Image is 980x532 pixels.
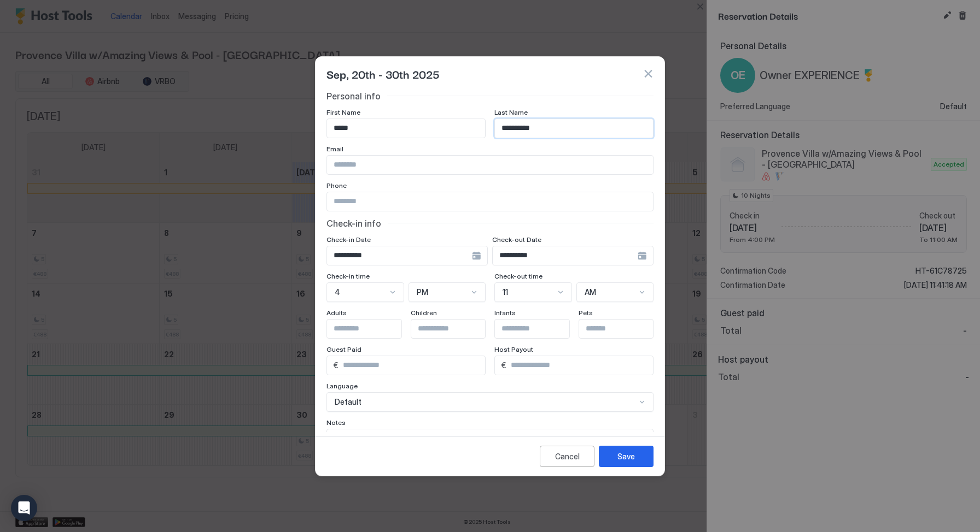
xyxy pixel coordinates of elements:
span: Check-in info [326,218,381,229]
input: Input Field [327,119,485,138]
span: € [334,360,339,370]
span: Default [335,397,361,407]
span: € [501,360,506,370]
span: Notes [326,418,346,427]
input: Input Field [327,156,653,174]
span: Pets [579,309,593,317]
input: Input Field [495,320,585,338]
span: AM [585,287,596,297]
span: 11 [503,287,508,297]
span: Check-in time [326,272,370,280]
span: Host Payout [494,345,533,353]
span: Language [326,382,358,390]
span: Children [411,309,437,317]
span: Check-out time [494,272,542,280]
input: Input Field [579,320,669,338]
input: Input Field [339,356,485,375]
span: First Name [326,108,360,116]
input: Input Field [495,119,653,138]
textarea: Input Field [327,429,653,483]
button: Save [599,446,654,467]
input: Input Field [506,356,653,375]
input: Input Field [327,246,472,265]
span: Infants [494,309,516,317]
span: Check-in Date [326,235,371,244]
span: Check-out Date [492,235,541,244]
span: Personal info [326,91,381,102]
div: Cancel [555,451,580,462]
input: Input Field [327,192,653,211]
input: Input Field [411,320,501,338]
span: Guest Paid [326,345,361,353]
span: Sep, 20th - 30th 2025 [326,66,440,82]
span: 4 [335,287,340,297]
span: Phone [326,181,347,190]
input: Input Field [327,320,417,338]
button: Cancel [540,446,594,467]
div: Save [617,451,635,462]
span: Email [326,145,343,153]
div: Open Intercom Messenger [11,495,37,521]
span: Last Name [494,108,528,116]
span: Adults [326,309,347,317]
span: PM [417,287,428,297]
input: Input Field [493,246,638,265]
